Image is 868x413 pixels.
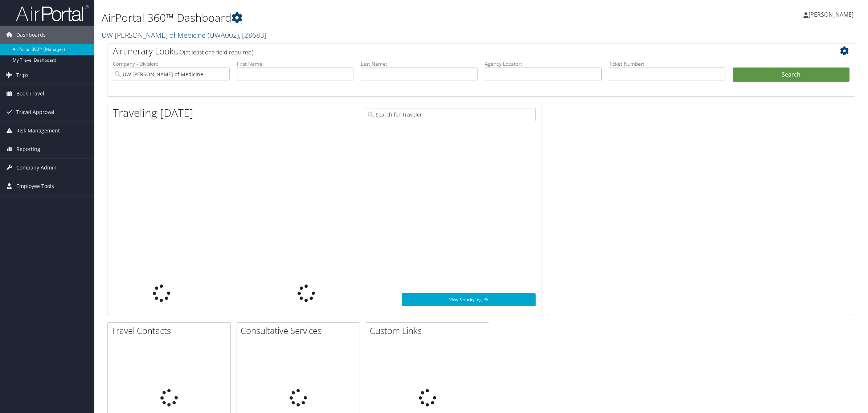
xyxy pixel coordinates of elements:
[113,60,230,68] label: Company - Division:
[16,5,89,22] img: airportal-logo.png
[113,45,787,57] h2: Airtinerary Lookup
[803,4,861,25] a: [PERSON_NAME]
[239,30,266,40] span: , [ 28683 ]
[102,30,266,40] a: UW [PERSON_NAME] of Medicine
[16,159,57,177] span: Company Admin
[402,293,535,306] a: View SecurityLogic®
[16,122,60,140] span: Risk Management
[16,103,54,121] span: Travel Approval
[366,108,536,121] input: Search for Traveler
[370,324,489,337] h2: Custom Links
[485,60,602,68] label: Agency Locator:
[16,66,29,84] span: Trips
[184,48,253,56] span: (at least one field required)
[237,60,354,68] label: First Name:
[208,30,239,40] span: ( UWA002 )
[16,85,44,103] span: Book Travel
[808,11,853,19] span: [PERSON_NAME]
[111,324,230,337] h2: Travel Contacts
[609,60,726,68] label: Ticket Number:
[16,26,46,44] span: Dashboards
[102,10,608,25] h1: AirPortal 360™ Dashboard
[361,60,478,68] label: Last Name:
[241,324,360,337] h2: Consultative Services
[733,68,849,82] button: Search
[16,177,54,195] span: Employee Tools
[16,140,40,158] span: Reporting
[113,105,193,120] h1: Traveling [DATE]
